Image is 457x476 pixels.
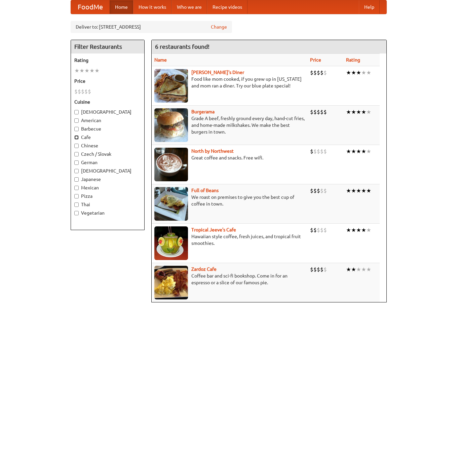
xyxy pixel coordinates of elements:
[74,110,79,114] input: [DEMOGRAPHIC_DATA]
[74,186,79,190] input: Mexican
[361,266,366,273] li: ★
[74,193,141,199] label: Pizza
[320,108,323,116] li: $
[154,69,188,103] img: sallys.jpg
[74,160,79,165] input: German
[361,148,366,155] li: ★
[74,99,141,105] h5: Cuisine
[366,187,371,194] li: ★
[320,69,323,76] li: $
[191,227,236,232] a: Tropical Jeeve's Cafe
[74,169,79,173] input: [DEMOGRAPHIC_DATA]
[313,226,317,234] li: $
[366,69,371,76] li: ★
[74,210,141,216] label: Vegetarian
[79,67,84,74] li: ★
[346,226,351,234] li: ★
[351,148,356,155] li: ★
[191,188,219,193] a: Full of Beans
[310,226,313,234] li: $
[74,203,79,207] input: Thai
[74,159,141,166] label: German
[154,115,305,135] p: Grade A beef, freshly ground every day, hand-cut fries, and home-made milkshakes. We make the bes...
[323,187,327,194] li: $
[74,184,141,191] label: Mexican
[94,67,100,74] li: ★
[351,108,356,116] li: ★
[74,135,79,140] input: Cafe
[313,266,317,273] li: $
[74,127,79,131] input: Barbecue
[133,0,172,14] a: How it works
[351,226,356,234] li: ★
[78,88,81,95] li: $
[207,0,247,14] a: Recipe videos
[320,226,323,234] li: $
[71,0,110,14] a: FoodMe
[154,272,305,286] p: Coffee bar and sci-fi bookshop. Come in for an espresso or a slice of our famous pie.
[74,177,79,182] input: Japanese
[346,148,351,155] li: ★
[346,266,351,273] li: ★
[323,226,327,234] li: $
[313,69,317,76] li: $
[317,266,320,273] li: $
[191,148,234,154] b: North by Northwest
[366,226,371,234] li: ★
[154,108,188,142] img: burgerama.jpg
[323,148,327,155] li: $
[154,233,305,247] p: Hawaiian style coffee, fresh juices, and tropical fruit smoothies.
[366,266,371,273] li: ★
[154,148,188,181] img: north.jpg
[74,176,141,183] label: Japanese
[191,109,215,114] b: Burgerama
[211,24,227,30] a: Change
[191,266,217,272] a: Zardoz Cafe
[74,144,79,148] input: Chinese
[74,134,141,141] label: Cafe
[351,187,356,194] li: ★
[351,69,356,76] li: ★
[356,266,361,273] li: ★
[74,151,141,157] label: Czech / Slovak
[361,226,366,234] li: ★
[317,69,320,76] li: $
[361,108,366,116] li: ★
[366,148,371,155] li: ★
[310,187,313,194] li: $
[310,57,321,63] a: Price
[310,69,313,76] li: $
[320,187,323,194] li: $
[154,187,188,221] img: beans.jpg
[320,148,323,155] li: $
[313,187,317,194] li: $
[317,187,320,194] li: $
[346,187,351,194] li: ★
[74,118,79,123] input: American
[74,152,79,156] input: Czech / Slovak
[323,266,327,273] li: $
[317,108,320,116] li: $
[154,226,188,260] img: jeeves.jpg
[71,40,144,53] h4: Filter Restaurants
[74,168,141,174] label: [DEMOGRAPHIC_DATA]
[191,70,244,75] a: [PERSON_NAME]'s Diner
[356,187,361,194] li: ★
[154,194,305,207] p: We roast on premises to give you the best cup of coffee in town.
[172,0,207,14] a: Who we are
[317,226,320,234] li: $
[323,108,327,116] li: $
[84,67,89,74] li: ★
[310,108,313,116] li: $
[154,266,188,299] img: zardoz.jpg
[89,67,94,74] li: ★
[356,148,361,155] li: ★
[154,57,167,63] a: Name
[310,148,313,155] li: $
[74,57,141,64] h5: Rating
[317,148,320,155] li: $
[323,69,327,76] li: $
[74,67,79,74] li: ★
[74,142,141,149] label: Chinese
